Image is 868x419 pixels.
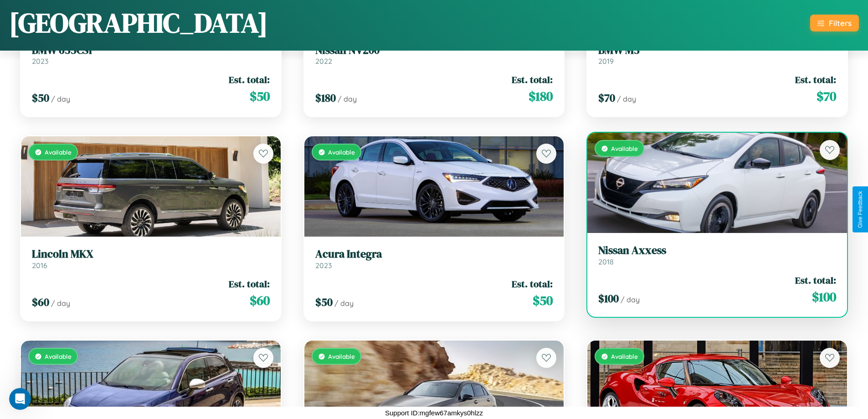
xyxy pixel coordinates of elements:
[621,295,640,304] span: / day
[9,4,268,41] h1: [GEOGRAPHIC_DATA]
[611,352,638,360] span: Available
[315,248,553,261] h3: Acura Integra
[328,352,355,360] span: Available
[598,57,614,66] span: 2019
[315,261,332,270] span: 2023
[51,299,70,308] span: / day
[385,407,483,419] p: Support ID: mgfew67amkys0hlzz
[9,388,31,410] iframe: Intercom live chat
[598,257,614,266] span: 2018
[32,248,270,261] h3: Lincoln MKX
[598,291,619,306] span: $ 100
[32,57,48,66] span: 2023
[45,352,72,360] span: Available
[32,295,49,310] span: $ 60
[512,277,553,290] span: Est. total:
[334,299,354,308] span: / day
[617,94,636,103] span: / day
[315,90,336,105] span: $ 180
[598,44,836,66] a: BMW M32019
[812,288,836,306] span: $ 100
[512,73,553,86] span: Est. total:
[315,57,332,66] span: 2022
[32,261,47,270] span: 2016
[229,277,270,290] span: Est. total:
[810,15,859,31] button: Filters
[338,94,357,103] span: / day
[32,248,270,270] a: Lincoln MKX2016
[529,87,553,105] span: $ 180
[598,244,836,257] h3: Nissan Axxess
[795,73,836,86] span: Est. total:
[611,145,638,152] span: Available
[315,248,553,270] a: Acura Integra2023
[533,291,553,310] span: $ 50
[250,87,270,105] span: $ 50
[45,148,72,156] span: Available
[315,295,333,310] span: $ 50
[328,148,355,156] span: Available
[51,94,70,103] span: / day
[857,191,863,228] div: Give Feedback
[795,274,836,287] span: Est. total:
[32,90,49,105] span: $ 50
[598,90,615,105] span: $ 70
[315,44,553,66] a: Nissan NV2002022
[250,291,270,310] span: $ 60
[817,87,836,105] span: $ 70
[598,244,836,266] a: Nissan Axxess2018
[829,18,852,28] div: Filters
[229,73,270,86] span: Est. total:
[32,44,270,66] a: BMW 635CSi2023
